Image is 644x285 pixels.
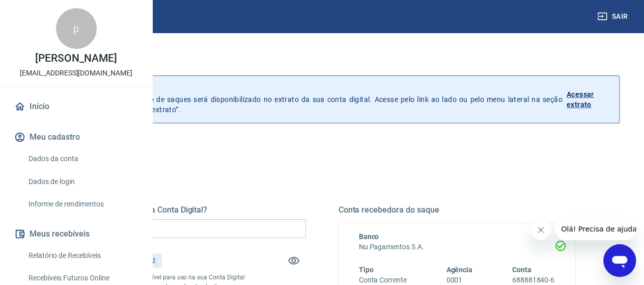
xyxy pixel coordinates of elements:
h5: Conta recebedora do saque [339,205,575,215]
iframe: Botão para abrir a janela de mensagens [603,244,636,277]
span: Tipo [359,266,374,274]
a: Informe de rendimentos [24,194,140,215]
p: Acessar extrato [567,89,611,110]
span: Agência [446,266,472,274]
p: R$ 579,92 [124,255,156,266]
a: Dados da conta [24,148,140,169]
button: Meus recebíveis [12,223,140,245]
iframe: Mensagem da empresa [555,218,636,240]
span: Olá! Precisa de ajuda? [6,7,86,15]
p: [EMAIL_ADDRESS][DOMAIN_NAME] [20,68,132,79]
a: Dados de login [24,171,140,192]
h6: Nu Pagamentos S.A. [359,242,555,252]
span: Banco [359,232,379,241]
iframe: Fechar mensagem [530,220,551,240]
div: p [56,8,97,49]
h5: Quanto deseja sacar da Conta Digital? [69,205,306,215]
button: Sair [595,7,632,26]
span: Conta [512,266,531,274]
p: [PERSON_NAME] [35,53,117,64]
p: A partir de agora, o histórico de saques será disponibilizado no extrato da sua conta digital. Ac... [55,84,563,115]
button: Meu cadastro [12,126,140,148]
a: Acessar extrato [567,84,611,115]
a: Início [12,95,140,118]
h3: Saque [24,53,620,67]
a: Relatório de Recebíveis [24,245,140,266]
p: Histórico de saques [55,84,563,94]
